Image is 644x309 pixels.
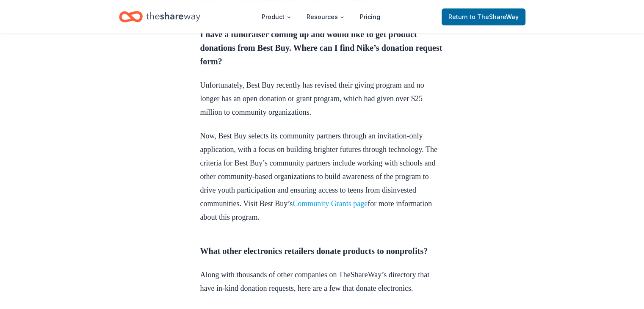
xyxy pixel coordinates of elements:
span: Return [448,12,519,22]
a: Home [119,7,200,27]
p: Unfortunately, Best Buy recently has revised their giving program and no longer has an open donat... [200,78,444,119]
a: Pricing [353,8,387,25]
h3: What other electronics retailers donate products to nonprofits? [200,244,444,258]
h3: I have a fundraiser coming up and would like to get product donations from Best Buy. Where can I ... [200,28,444,68]
a: Returnto TheShareWay [442,8,525,25]
p: Along with thousands of other companies on TheShareWay’s directory that have in-kind donation req... [200,268,444,295]
span: to TheShareWay [470,13,519,20]
nav: Main [255,7,387,27]
button: Product [255,8,298,25]
p: Now, Best Buy selects its community partners through an invitation-only application, with a focus... [200,129,444,224]
a: Community Grants page [293,199,368,208]
button: Resources [300,8,351,25]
